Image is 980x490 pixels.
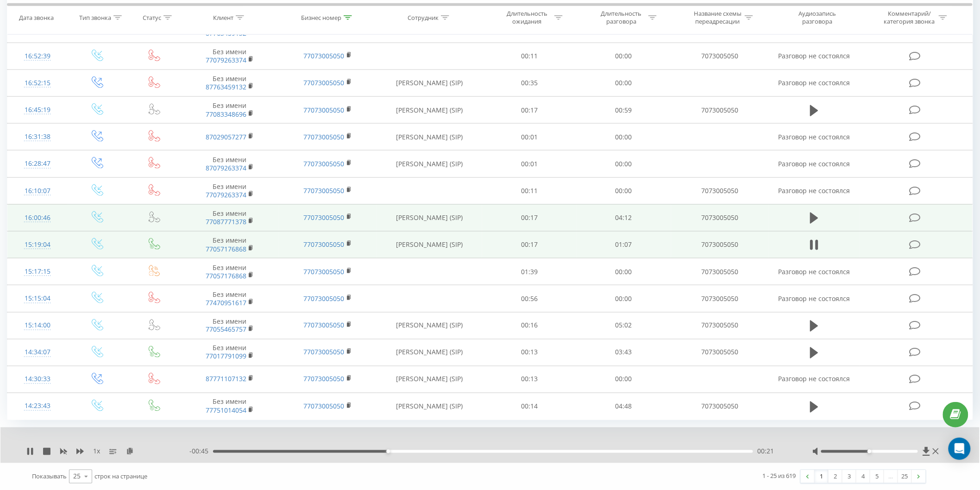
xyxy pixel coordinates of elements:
[206,190,246,199] a: 77079263374
[693,10,742,25] div: Название схемы переадресации
[867,450,871,453] div: Accessibility label
[482,204,577,231] td: 00:17
[778,294,850,303] span: Разговор не состоялся
[949,438,971,460] div: Open Intercom Messenger
[671,285,769,312] td: 7073005050
[577,124,671,151] td: 00:00
[206,352,246,361] a: 77017791099
[482,43,577,69] td: 00:11
[377,151,482,177] td: [PERSON_NAME] (SIP)
[577,339,671,366] td: 03:43
[93,447,100,456] span: 1 x
[206,82,246,91] a: 87763459132
[577,393,671,420] td: 04:48
[377,366,482,393] td: [PERSON_NAME] (SIP)
[181,151,279,177] td: Без имени
[898,470,912,483] a: 25
[778,132,850,141] span: Разговор не состоялся
[577,177,671,204] td: 00:00
[482,124,577,151] td: 00:01
[304,159,345,168] a: 77073005050
[482,231,577,258] td: 00:17
[206,245,246,253] a: 77057176868
[73,472,81,481] div: 25
[763,471,796,481] div: 1 - 25 из 619
[386,450,390,453] div: Accessibility label
[304,267,345,276] a: 77073005050
[856,470,870,483] a: 4
[778,267,850,276] span: Разговор не состоялся
[17,47,58,65] div: 16:52:39
[17,236,58,254] div: 15:19:04
[671,231,769,258] td: 7073005050
[17,289,58,308] div: 15:15:04
[377,204,482,231] td: [PERSON_NAME] (SIP)
[17,155,58,173] div: 16:28:47
[482,97,577,124] td: 00:17
[577,285,671,312] td: 00:00
[17,74,58,92] div: 16:52:15
[778,159,850,168] span: Разговор не состоялся
[304,106,345,114] a: 77073005050
[206,110,246,119] a: 77083348696
[181,393,279,420] td: Без имени
[408,13,439,21] div: Сотрудник
[577,204,671,231] td: 04:12
[829,470,842,483] a: 2
[503,10,552,25] div: Длительность ожидания
[206,325,246,334] a: 77055465757
[206,217,246,226] a: 77087771378
[206,375,246,383] a: 87771107132
[482,151,577,177] td: 00:01
[671,204,769,231] td: 7073005050
[304,375,345,383] a: 77073005050
[778,375,850,383] span: Разговор не состоялся
[577,258,671,285] td: 00:00
[671,177,769,204] td: 7073005050
[377,393,482,420] td: [PERSON_NAME] (SIP)
[181,177,279,204] td: Без имени
[577,69,671,96] td: 00:00
[870,470,884,483] a: 5
[206,56,246,64] a: 77079263374
[304,213,345,222] a: 77073005050
[181,312,279,339] td: Без имени
[577,312,671,339] td: 05:02
[17,263,58,281] div: 15:17:15
[815,470,829,483] a: 1
[17,128,58,146] div: 16:31:38
[181,258,279,285] td: Без имени
[482,69,577,96] td: 00:35
[778,78,850,87] span: Разговор не состоялся
[577,366,671,393] td: 00:00
[304,402,345,411] a: 77073005050
[181,339,279,366] td: Без имени
[17,344,58,362] div: 14:34:07
[17,397,58,415] div: 14:23:43
[482,312,577,339] td: 00:16
[17,101,58,119] div: 16:45:19
[577,231,671,258] td: 01:07
[213,13,233,21] div: Клиент
[671,43,769,69] td: 7073005050
[181,43,279,69] td: Без имени
[377,312,482,339] td: [PERSON_NAME] (SIP)
[181,97,279,124] td: Без имени
[482,258,577,285] td: 01:39
[778,186,850,195] span: Разговор не состоялся
[206,271,246,280] a: 77057176868
[577,97,671,124] td: 00:59
[206,298,246,307] a: 77470951617
[206,132,246,141] a: 87029057277
[17,371,58,389] div: 14:30:33
[304,294,345,303] a: 77073005050
[482,177,577,204] td: 00:11
[17,209,58,227] div: 16:00:46
[17,317,58,335] div: 15:14:00
[758,447,774,456] span: 00:21
[377,97,482,124] td: [PERSON_NAME] (SIP)
[377,231,482,258] td: [PERSON_NAME] (SIP)
[482,366,577,393] td: 00:13
[206,163,246,172] a: 87079263374
[671,97,769,124] td: 7073005050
